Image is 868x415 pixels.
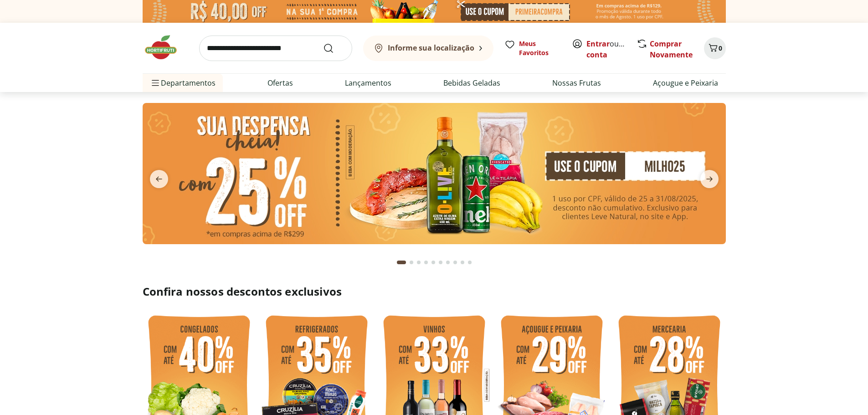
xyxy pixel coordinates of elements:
button: Go to page 6 from fs-carousel [437,251,444,273]
button: Go to page 10 from fs-carousel [466,251,473,273]
button: Go to page 8 from fs-carousel [452,251,459,273]
input: search [199,36,352,61]
button: Current page from fs-carousel [395,251,408,273]
img: Hortifruti [143,34,188,61]
a: Comprar Novamente [650,39,693,60]
span: Departamentos [150,72,216,94]
b: Informe sua localização [388,43,474,53]
img: cupom [143,103,726,244]
a: Nossas Frutas [552,77,601,88]
a: Açougue e Peixaria [653,77,718,88]
a: Entrar [586,39,610,49]
button: previous [143,170,175,188]
button: Go to page 4 from fs-carousel [422,251,430,273]
a: Ofertas [267,77,293,88]
h2: Confira nossos descontos exclusivos [143,284,726,299]
button: Go to page 7 from fs-carousel [444,251,452,273]
button: Menu [150,72,161,94]
a: Lançamentos [345,77,391,88]
button: Informe sua localização [363,36,493,61]
a: Criar conta [586,39,637,60]
span: 0 [719,44,722,52]
button: Go to page 9 from fs-carousel [459,251,466,273]
span: ou [586,38,627,60]
a: Bebidas Geladas [443,77,500,88]
button: next [693,170,726,188]
button: Go to page 5 from fs-carousel [430,251,437,273]
button: Submit Search [323,43,345,54]
button: Go to page 3 from fs-carousel [415,251,422,273]
button: Go to page 2 from fs-carousel [408,251,415,273]
span: Meus Favoritos [519,39,561,57]
a: Meus Favoritos [504,39,561,57]
button: Carrinho [704,37,726,59]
